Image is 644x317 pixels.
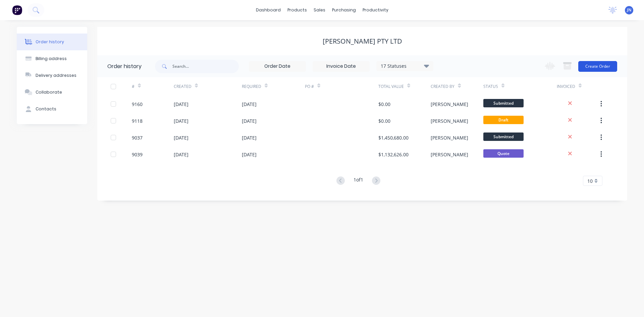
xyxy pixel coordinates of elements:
[483,133,524,141] span: Submitted
[242,151,257,158] div: [DATE]
[17,34,87,50] button: Order history
[132,77,174,96] div: #
[242,117,257,124] div: [DATE]
[354,176,363,186] div: 1 of 1
[17,84,87,101] button: Collaborate
[132,151,143,158] div: 9039
[578,61,617,72] button: Create Order
[378,101,390,108] div: $0.00
[132,101,143,108] div: 9160
[378,117,390,124] div: $0.00
[12,5,22,15] img: Factory
[305,84,314,90] div: PO #
[172,60,239,73] input: Search...
[483,84,498,90] div: Status
[36,56,67,62] div: Billing address
[253,5,284,15] a: dashboard
[284,5,310,15] div: products
[323,37,402,45] div: [PERSON_NAME] Pty Ltd
[329,5,359,15] div: purchasing
[627,7,631,13] span: JN
[378,151,409,158] div: $1,132,626.00
[431,101,468,108] div: [PERSON_NAME]
[242,84,261,90] div: Required
[174,151,189,158] div: [DATE]
[377,62,433,70] div: 17 Statuses
[36,39,64,45] div: Order history
[359,5,392,15] div: productivity
[557,77,599,96] div: Invoiced
[378,134,409,141] div: $1,450,680.00
[310,5,329,15] div: sales
[483,116,524,124] span: Draft
[132,84,135,90] div: #
[174,84,192,90] div: Created
[483,99,524,107] span: Submitted
[36,106,56,112] div: Contacts
[378,77,431,96] div: Total Value
[378,84,404,90] div: Total Value
[431,117,468,124] div: [PERSON_NAME]
[132,117,143,124] div: 9118
[242,77,305,96] div: Required
[17,67,87,84] button: Delivery addresses
[483,77,557,96] div: Status
[174,77,242,96] div: Created
[587,177,593,184] span: 10
[36,89,62,95] div: Collaborate
[36,72,76,78] div: Delivery addresses
[17,101,87,117] button: Contacts
[17,50,87,67] button: Billing address
[242,101,257,108] div: [DATE]
[313,61,369,71] input: Invoice Date
[174,101,189,108] div: [DATE]
[431,77,483,96] div: Created By
[431,134,468,141] div: [PERSON_NAME]
[174,117,189,124] div: [DATE]
[249,61,306,71] input: Order Date
[174,134,189,141] div: [DATE]
[242,134,257,141] div: [DATE]
[557,84,575,90] div: Invoiced
[132,134,143,141] div: 9037
[483,149,524,158] span: Quote
[305,77,378,96] div: PO #
[107,62,142,70] div: Order history
[431,84,454,90] div: Created By
[431,151,468,158] div: [PERSON_NAME]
